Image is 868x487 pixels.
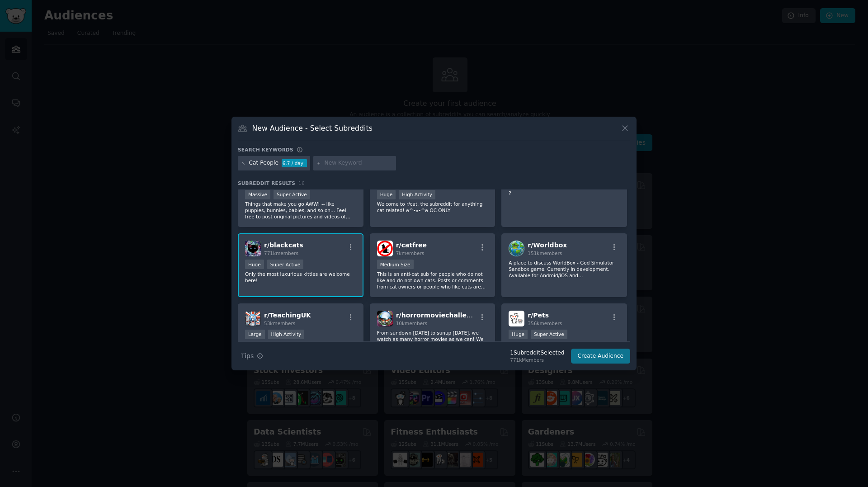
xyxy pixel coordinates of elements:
img: Worldbox [509,241,524,256]
div: 6.7 / day [282,159,307,167]
input: New Keyword [324,159,393,167]
p: Only the most luxurious kitties are welcome here! [245,271,356,284]
span: r/ Worldbox [528,241,567,249]
div: Large [245,330,265,339]
span: 53k members [264,321,295,326]
span: 151k members [528,251,562,256]
img: blackcats [245,241,261,256]
div: Huge [509,330,528,339]
span: Subreddit Results [238,180,295,186]
div: Massive [245,190,270,199]
div: 1 Subreddit Selected [510,349,564,357]
span: 10k members [396,321,427,326]
span: r/ catfree [396,241,427,249]
div: Huge [245,260,264,269]
span: r/ Pets [528,312,549,319]
span: r/ blackcats [264,241,303,249]
p: No Description... [509,340,620,347]
div: Super Active [267,260,304,269]
div: High Activity [399,190,435,199]
span: Tips [241,351,254,361]
span: r/ horrormoviechallenge [396,312,480,319]
p: A place to discuss WorldBox - God Simulator Sandbox game. Currently in development. Available for... [509,260,620,279]
span: r/ TeachingUK [264,312,311,319]
div: Medium Size [377,260,414,269]
span: 16 [298,180,305,186]
p: This is an anti-cat sub for people who do not like and do not own cats. Posts or comments from ca... [377,271,488,290]
div: Cat People [249,159,278,167]
div: Super Active [531,330,567,339]
span: 356k members [528,321,562,326]
div: 771k Members [510,357,564,363]
p: A place for teachers and school staff who are based in the [GEOGRAPHIC_DATA]. [245,340,356,353]
img: Pets [509,311,524,326]
img: catfree [377,241,393,256]
button: Tips [238,348,266,364]
p: Welcome to r/cat, the subreddit for anything cat related! ฅ^•ﻌ•^ฅ OC ONLY [377,201,488,213]
p: ? [509,190,620,196]
img: TeachingUK [245,311,261,326]
h3: New Audience - Select Subreddits [252,123,373,133]
p: From sundown [DATE] to sunup [DATE], we watch as many horror movies as we can! We use the Scaveng... [377,330,488,349]
button: Create Audience [571,349,631,364]
div: Huge [377,190,396,199]
h3: Search keywords [238,147,293,153]
img: horrormoviechallenge [377,311,393,326]
span: 7k members [396,251,425,256]
div: High Activity [268,330,305,339]
span: 771k members [264,251,298,256]
div: Super Active [274,190,310,199]
p: Things that make you go AWW! -- like puppies, bunnies, babies, and so on... Feel free to post ori... [245,201,356,220]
